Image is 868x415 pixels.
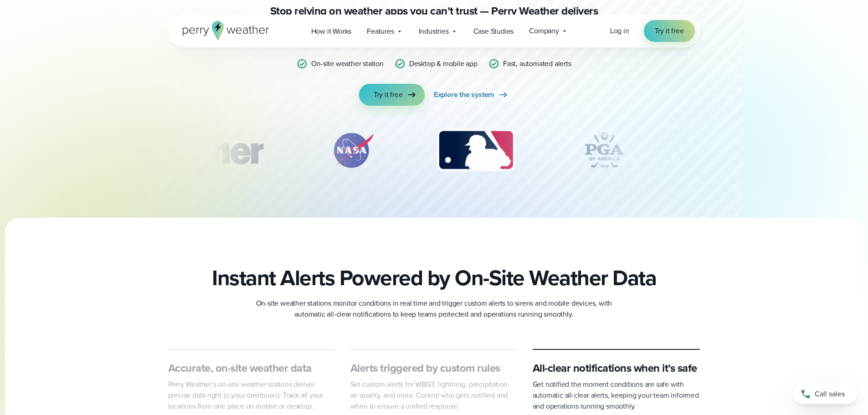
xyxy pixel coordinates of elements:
a: Try it free [644,20,695,42]
img: PGA.svg [568,128,641,173]
span: Case Studies [473,26,514,37]
div: 3 of 12 [428,128,524,173]
p: Desktop & mobile app [409,58,478,69]
a: Explore the system [434,84,509,106]
h2: Instant Alerts Powered by On-Site Weather Data [212,265,656,291]
img: NASA.svg [320,128,384,173]
p: Perry Weather’s on-site weather stations deliver precise data right to your dashboard. Track all ... [168,379,336,412]
h3: All-clear notifications when it’s safe [533,361,700,375]
a: Case Studies [466,22,522,41]
div: 2 of 12 [320,128,384,173]
a: Call sales [793,384,857,404]
a: How it Works [303,22,360,41]
p: Get notified the moment conditions are safe with automatic all-clear alerts, keeping your team in... [533,379,700,412]
span: Features [367,26,394,37]
span: Industries [419,26,449,37]
h3: Alerts triggered by custom rules [350,361,518,375]
img: Turner-Construction_1.svg [147,128,276,173]
span: Company [529,26,559,36]
span: Explore the system [434,89,494,100]
span: Try it free [655,26,684,36]
span: Log in [610,26,629,36]
span: Try it free [374,89,403,100]
p: Set custom alerts for WBGT, lightning, precipitation, air quality, and more. Control who gets not... [350,379,518,412]
p: On-site weather stations monitor conditions in real time and trigger custom alerts to sirens and ... [252,298,616,320]
div: 1 of 12 [147,128,276,173]
img: MLB.svg [428,128,524,173]
a: Try it free [359,84,425,106]
div: slideshow [214,128,655,178]
span: How it Works [311,26,352,37]
p: Fast, automated alerts [503,58,571,69]
p: Stop relying on weather apps you can’t trust — Perry Weather delivers certainty with , accurate f... [252,4,616,47]
p: On-site weather station [311,58,383,69]
span: Call sales [815,389,845,400]
h3: Accurate, on-site weather data [168,361,336,375]
div: 4 of 12 [568,128,641,173]
a: Log in [610,26,629,36]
